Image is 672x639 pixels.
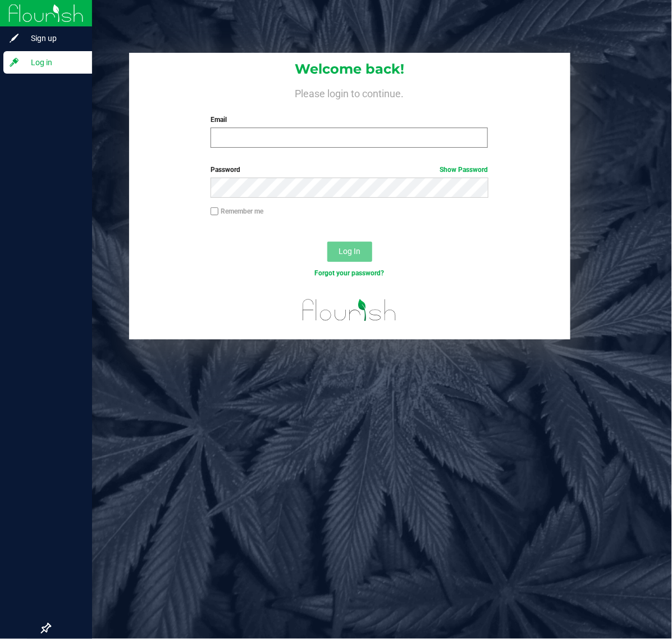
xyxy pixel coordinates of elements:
span: Password [211,166,240,174]
span: Log In [339,247,360,256]
a: Forgot your password? [314,269,384,277]
label: Email [211,115,488,125]
inline-svg: Sign up [8,33,20,44]
a: Show Password [440,166,488,174]
h1: Welcome back! [129,62,570,76]
label: Remember me [211,206,263,216]
input: Remember me [211,207,218,215]
inline-svg: Log in [8,57,20,68]
span: Sign up [20,31,87,45]
h4: Please login to continue. [129,85,570,99]
button: Log In [327,242,372,262]
span: Log in [20,56,87,69]
img: flourish_logo.svg [294,290,405,330]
